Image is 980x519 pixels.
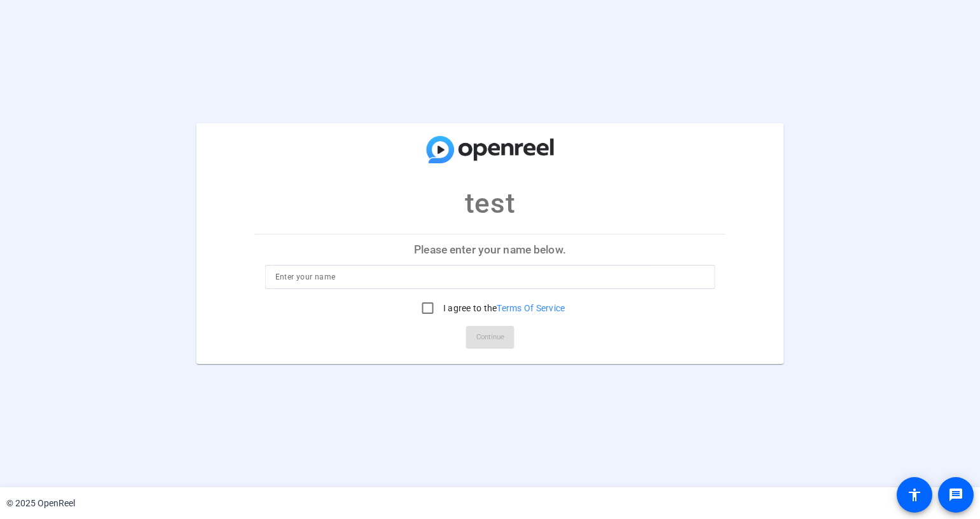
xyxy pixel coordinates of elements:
p: Please enter your name below. [255,234,726,265]
mat-icon: message [948,487,963,502]
p: test [465,182,515,224]
input: Enter your name [275,269,705,285]
label: I agree to the [441,302,565,314]
div: © 2025 OpenReel [6,497,75,510]
mat-icon: accessibility [907,487,922,502]
a: Terms Of Service [497,303,565,313]
img: company-logo [427,136,554,164]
